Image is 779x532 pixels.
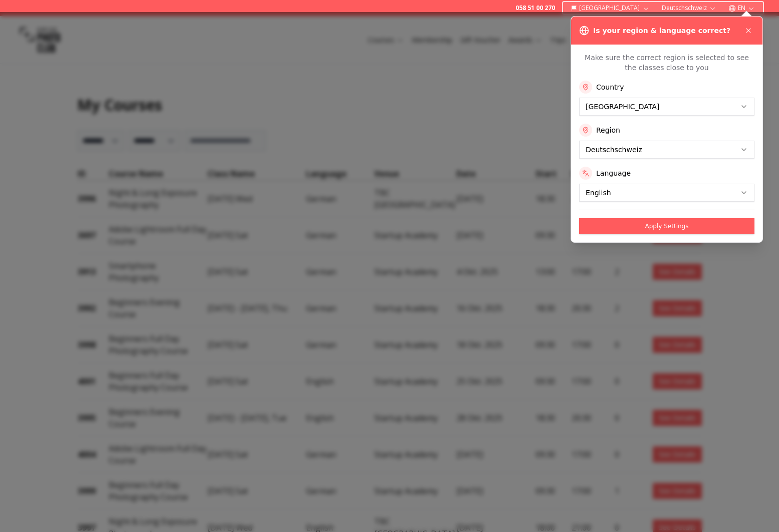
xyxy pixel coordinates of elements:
h3: Is your region & language correct? [593,26,730,36]
button: Apply Settings [579,218,754,234]
button: [GEOGRAPHIC_DATA] [567,2,654,14]
label: Country [596,82,624,92]
button: EN [724,2,759,14]
p: Make sure the correct region is selected to see the classes close to you [579,53,754,73]
a: 058 51 00 270 [515,4,555,12]
label: Region [596,125,620,135]
button: Deutschschweiz [658,2,720,14]
label: Language [596,168,631,178]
